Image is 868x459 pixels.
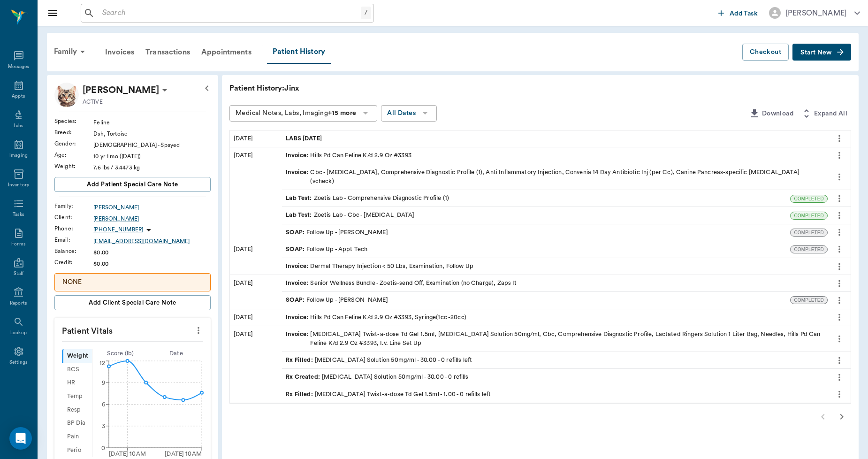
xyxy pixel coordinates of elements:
b: +15 more [328,110,356,116]
div: Temp [62,390,92,403]
div: Pain [62,430,92,444]
div: Resp [62,403,92,417]
span: COMPLETED [791,297,827,304]
span: Invoice : [286,279,310,288]
div: [DATE] [230,130,282,147]
span: Rx Created : [286,373,322,382]
tspan: 9 [102,380,105,385]
img: Profile Image [54,83,79,107]
p: Patient History: Jinx [229,83,511,94]
button: Download [745,105,797,122]
button: more [832,130,847,146]
tspan: [DATE] 10AM [109,451,146,457]
p: ACTIVE [83,98,103,106]
button: more [191,322,206,338]
button: Add patient Special Care Note [54,177,211,192]
button: Checkout [742,44,789,61]
div: Cbc - [MEDICAL_DATA], Comprehensive Diagnostic Profile (1), Anti Inflammatory Injection, Convenia... [286,168,824,186]
div: [PERSON_NAME] [93,203,211,212]
div: Lookup [10,329,27,337]
div: Imaging [9,152,28,159]
div: [MEDICAL_DATA] Solution 50mg/ml - 30.00 - 0 refills [286,373,468,382]
span: Lab Test : [286,211,313,220]
div: Age : [54,151,93,159]
tspan: [DATE] 10AM [165,451,202,457]
div: [MEDICAL_DATA] Twist-a-dose Td Gel 1.5ml, [MEDICAL_DATA] Solution 50mg/ml, Cbc, Comprehensive Dia... [286,330,824,348]
p: [PERSON_NAME] [83,83,159,98]
div: Open Intercom Messenger [9,427,32,450]
tspan: 6 [102,402,105,407]
button: more [832,309,847,325]
button: Close drawer [43,4,62,23]
div: Dermal Therapy Injection < 50 Lbs, Examination, Follow Up [286,262,473,271]
div: Follow Up - [PERSON_NAME] [286,296,388,305]
button: more [832,292,847,308]
div: Date [148,349,204,358]
p: [PHONE_NUMBER] [93,226,143,234]
p: NONE [62,277,203,287]
button: Expand All [797,105,851,122]
span: SOAP : [286,245,306,254]
div: Weight : [54,162,93,170]
div: Phone : [54,224,93,233]
a: Appointments [196,41,257,63]
div: Jinx Lyons [83,83,159,98]
div: Transactions [140,41,196,63]
div: Tasks [13,211,24,218]
span: COMPLETED [791,212,827,219]
div: Balance : [54,247,93,255]
button: Add Task [715,4,761,22]
div: [DATE] [230,241,282,275]
button: more [832,147,847,163]
a: [PERSON_NAME] [93,214,211,223]
div: [DATE] [230,326,282,403]
span: Invoice : [286,313,310,322]
button: more [832,191,847,207]
div: Appts [12,93,25,100]
span: Add patient Special Care Note [87,179,178,190]
div: [MEDICAL_DATA] Twist-a-dose Td Gel 1.5ml - 1.00 - 0 refills left [286,390,491,399]
div: Follow Up - Appt Tech [286,245,367,254]
div: Perio [62,444,92,457]
div: Follow Up - [PERSON_NAME] [286,228,388,237]
button: more [832,259,847,275]
div: Zoetis Lab - Cbc - [MEDICAL_DATA] [286,211,414,220]
div: [MEDICAL_DATA] Solution 50mg/ml - 30.00 - 0 refills left [286,356,472,365]
div: Gender : [54,139,93,148]
span: Rx Filled : [286,356,315,365]
a: Patient History [267,40,331,64]
div: $0.00 [93,260,211,268]
span: Rx Filled : [286,390,315,399]
span: Invoice : [286,168,310,186]
div: Hills Pd Can Feline K/d 2.9 Oz #3393, Syringe(1cc -20cc) [286,313,466,322]
button: more [832,241,847,257]
button: more [832,331,847,347]
div: Weight [62,349,92,363]
div: Medical Notes, Labs, Imaging [236,107,356,119]
button: more [832,207,847,223]
p: Patient Vitals [54,318,211,341]
div: Hills Pd Can Feline K/d 2.9 Oz #3393 [286,151,411,160]
div: COMPLETED [790,212,828,220]
div: Reports [10,300,27,307]
button: more [832,386,847,402]
span: COMPLETED [791,229,827,236]
div: BCS [62,363,92,376]
tspan: 3 [102,423,105,429]
tspan: 12 [99,360,105,366]
button: Start New [792,44,851,61]
button: more [832,224,847,240]
div: Credit : [54,258,93,267]
span: Add client Special Care Note [89,298,176,308]
a: Invoices [99,41,140,63]
button: [PERSON_NAME] [761,4,868,22]
span: Expand All [814,108,847,120]
div: Labs [14,122,23,130]
div: COMPLETED [790,195,828,203]
span: Lab Test : [286,194,313,203]
div: Breed : [54,128,93,137]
